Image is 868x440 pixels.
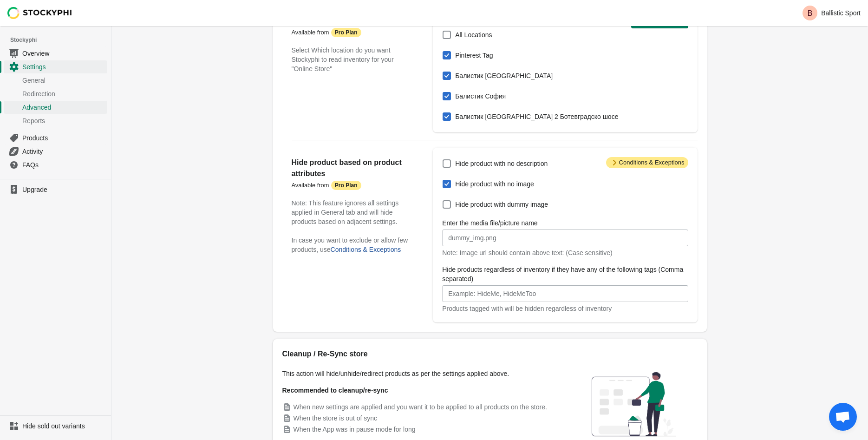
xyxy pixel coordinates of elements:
p: This action will hide/unhide/redirect products as per the settings applied above. [282,369,561,378]
span: When new settings are applied and you want it to be applied to all products on the store. [294,403,547,411]
strong: Pro Plan [335,29,358,36]
span: Activity [22,147,105,156]
span: Hide product with no image [455,179,534,189]
span: Conditions & Exceptions [606,157,688,168]
p: Ballistic Sport [821,9,861,17]
span: All Locations [455,30,492,39]
a: Advanced [4,100,107,114]
span: General [22,76,105,85]
h3: Note: This feature ignores all settings applied in General tab and will hide products based on ad... [292,198,415,226]
h2: Cleanup / Re-Sync store [282,348,561,360]
span: When the App was in pause mode for long [294,426,416,433]
span: When the store is out of sync [294,414,378,422]
div: Products tagged with will be hidden regardless of inventory [442,304,688,313]
a: Redirection [4,87,107,100]
a: Upgrade [4,183,107,196]
a: Settings [4,60,107,73]
span: Avatar with initials B [803,6,817,20]
div: Note: Image url should contain above text: (Case sensitive) [442,248,688,257]
strong: Recommended to cleanup/re-sync [282,387,388,394]
span: Hide product with dummy image [455,200,548,209]
a: FAQs [4,158,107,171]
span: Pinterest Tag [455,51,493,60]
span: FAQs [22,160,105,170]
button: Avatar with initials BBallistic Sport [799,4,864,22]
label: Hide products regardless of inventory if they have any of the following tags (Comma separated) [442,265,688,283]
span: Hide product with no description [455,159,548,168]
span: Reports [22,116,105,125]
input: Example: HideMe, HideMeToo [442,285,688,302]
img: Stockyphi [7,7,72,19]
span: Overview [22,49,105,58]
text: B [808,9,813,17]
a: General [4,73,107,87]
span: Балистик София [455,92,506,101]
strong: Hide product based on product attributes [292,158,402,177]
div: Open chat [829,403,857,431]
label: Enter the media file/picture name [442,218,537,228]
span: Stockyphi [10,35,111,45]
a: Reports [4,114,107,127]
p: In case you want to exclude or allow few products, use [292,236,415,254]
span: Балистик [GEOGRAPHIC_DATA] 2 Ботевградско шосе [455,112,618,121]
span: Available from [292,29,329,36]
span: Products [22,133,105,143]
span: Балистик [GEOGRAPHIC_DATA] [455,71,553,80]
span: Settings [22,62,105,72]
a: Overview [4,46,107,60]
a: Products [4,131,107,144]
button: Conditions & Exceptions [331,246,401,253]
span: Hide sold out variants [22,421,105,431]
a: Activity [4,144,107,158]
a: Hide sold out variants [4,420,107,433]
span: Redirection [22,89,105,99]
input: dummy_img.png [442,230,688,246]
strong: Pro Plan [335,182,358,189]
p: Select Which location do you want Stockyphi to read inventory for your "Online Store" [292,46,415,73]
span: Advanced [22,103,105,112]
span: Available from [292,182,329,189]
span: Upgrade [22,185,105,194]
